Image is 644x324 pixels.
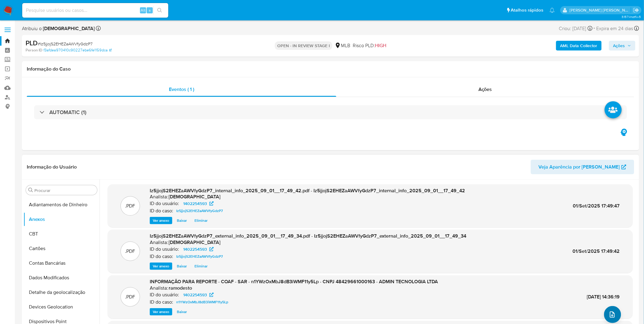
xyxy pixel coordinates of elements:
p: Analista: [150,194,168,200]
span: Ver anexo [153,263,169,269]
button: CBT [23,227,100,241]
span: Iz5jjojS2EHEZaAWVfyGdzP7_internal_info_2025_09_01__17_49_42.pdf - Iz5jjojS2EHEZaAWVfyGdzP7_intern... [150,187,465,194]
span: n1YWzOxMbJ8dB3iWMF11y5Lp [176,298,228,306]
button: Eliminar [191,217,211,224]
p: .PDF [125,248,135,255]
p: ID do caso: [150,208,173,214]
span: 01/Set/2025 17:49:42 [573,248,620,255]
span: s [149,7,151,13]
a: f3afdea970410c90227ebe6fe1159dca [44,47,112,53]
a: Iz5jjojS2EHEZaAWVfyGdzP7 [174,253,225,260]
span: Veja Aparência por [PERSON_NAME] [539,160,620,174]
span: Iz5jjojS2EHEZaAWVfyGdzP7 [176,207,223,214]
div: AUTOMATIC (1) [34,105,627,119]
button: Ver anexo [150,217,172,224]
button: Detalhe da geolocalização [23,285,100,300]
div: Criou: [DATE] [559,24,593,33]
p: .PDF [125,203,135,209]
span: 1402254593 [183,291,207,298]
button: Ver anexo [150,308,172,315]
span: INFORMAÇÃO PARA REPORTE - COAF - SAR - n1YWzOxMbJ8dB3iWMF11y5Lp - CNPJ 48429661000163 - ADMIN TEC... [150,278,438,285]
a: Notificações [550,8,555,13]
p: Analista: [150,239,168,246]
a: 1402254593 [180,200,217,207]
button: Baixar [174,217,190,224]
span: - [594,24,595,33]
span: Ver anexo [153,309,169,315]
p: ID do caso: [150,253,173,260]
h6: [DEMOGRAPHIC_DATA] [169,194,220,200]
b: AML Data Collector [560,41,597,51]
a: 1402254593 [180,291,217,298]
span: Alt [141,7,145,13]
p: ID do caso: [150,299,173,305]
p: igor.silva@mercadolivre.com [570,7,631,13]
span: Ações [613,41,625,51]
button: Anexos [23,212,100,227]
b: Person ID [26,47,42,53]
button: Devices Geolocation [23,300,100,314]
button: Baixar [174,263,190,270]
button: Dados Modificados [23,270,100,285]
span: # Iz5jjojS2EHEZaAWVfyGdzP7 [38,41,93,47]
span: Atribuiu o [22,25,95,32]
button: Contas Bancárias [23,256,100,270]
button: Ver anexo [150,263,172,270]
span: HIGH [375,42,386,49]
div: MLB [335,42,350,49]
span: 1402254593 [183,246,207,253]
a: Iz5jjojS2EHEZaAWVfyGdzP7 [174,207,225,214]
span: Risco PLD: [353,42,386,49]
a: Sair [633,7,639,13]
button: Cartões [23,241,100,256]
span: [DATE] 14:36:19 [587,293,620,300]
p: .PDF [125,294,135,300]
span: Expira em 24 dias [597,25,633,32]
span: Eliminar [194,218,208,224]
span: Ações [478,86,492,93]
button: upload-file [604,306,621,323]
span: Baixar [177,263,187,269]
b: PLD [26,38,38,48]
span: Iz5jjojS2EHEZaAWVfyGdzP7_external_info_2025_09_01__17_49_34.pdf - Iz5jjojS2EHEZaAWVfyGdzP7_extern... [150,232,466,239]
a: n1YWzOxMbJ8dB3iWMF11y5Lp [174,298,231,306]
button: Adiantamentos de Dinheiro [23,197,100,212]
p: ID do usuário: [150,246,179,252]
h6: ramodesto [169,285,192,291]
h6: [DEMOGRAPHIC_DATA] [169,239,220,246]
a: 1402254593 [180,246,217,253]
span: Atalhos rápidos [511,7,544,13]
span: Baixar [177,218,187,224]
span: Eventos ( 1 ) [169,86,194,93]
button: AML Data Collector [556,41,602,51]
h3: AUTOMATIC (1) [49,109,86,116]
span: 1402254593 [183,200,207,207]
button: Procurar [28,188,33,193]
p: OPEN - IN REVIEW STAGE I [275,41,332,50]
p: Analista: [150,285,168,291]
input: Procurar [34,188,95,193]
span: Ver anexo [153,218,169,224]
button: Ações [609,41,635,51]
p: ID do usuário: [150,200,179,207]
input: Pesquise usuários ou casos... [22,6,168,14]
b: [DEMOGRAPHIC_DATA] [42,25,95,32]
span: Baixar [177,309,187,315]
h1: Informação do Usuário [27,164,77,170]
span: Eliminar [194,263,208,269]
h1: Informação do Caso [27,66,634,72]
button: search-icon [153,6,166,15]
span: 01/Set/2025 17:49:47 [573,202,620,209]
button: Eliminar [191,263,211,270]
p: ID do usuário: [150,292,179,298]
span: Iz5jjojS2EHEZaAWVfyGdzP7 [176,253,223,260]
button: Veja Aparência por [PERSON_NAME] [531,160,634,174]
button: Baixar [174,308,190,315]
